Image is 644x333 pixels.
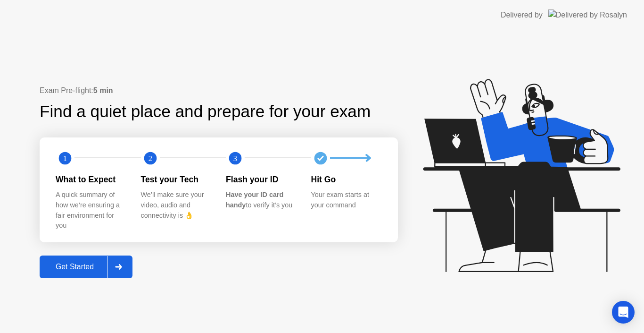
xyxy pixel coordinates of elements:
div: Hit Go [311,173,381,186]
div: What to Expect [56,173,126,186]
button: Get Started [40,256,132,278]
div: Exam Pre-flight: [40,85,398,96]
b: Have your ID card handy [226,191,283,209]
b: 5 min [93,86,113,94]
text: 3 [233,154,237,163]
text: 1 [63,154,67,163]
div: Test your Tech [141,173,211,186]
div: to verify it’s you [226,190,296,210]
text: 2 [148,154,152,163]
img: Delivered by Rosalyn [548,9,627,20]
div: A quick summary of how we’re ensuring a fair environment for you [56,190,126,231]
div: Your exam starts at your command [311,190,381,210]
div: Delivered by [501,9,543,21]
div: Open Intercom Messenger [612,301,635,324]
div: Get Started [42,263,107,271]
div: We’ll make sure your video, audio and connectivity is 👌 [141,190,211,221]
div: Flash your ID [226,173,296,186]
div: Find a quiet place and prepare for your exam [40,99,372,124]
